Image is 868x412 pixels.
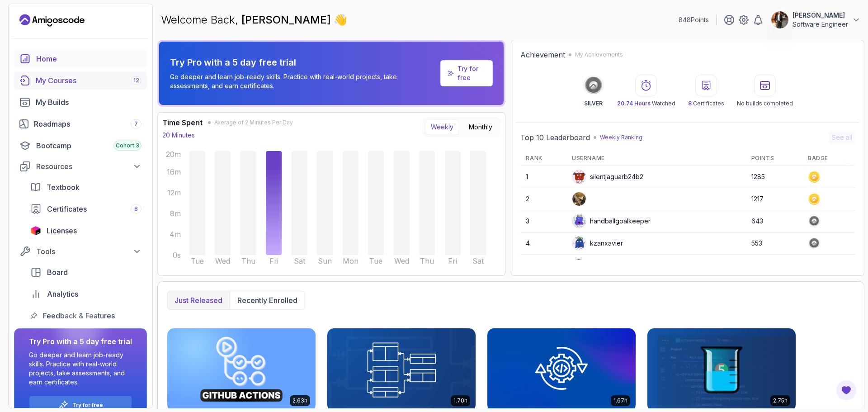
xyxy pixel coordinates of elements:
[47,267,68,278] span: Board
[420,256,434,265] tspan: Thu
[575,51,623,58] p: My Achievements
[134,205,138,213] span: 8
[572,192,586,206] img: user profile image
[241,13,334,26] span: [PERSON_NAME]
[487,328,636,412] img: Java Integration Testing card
[167,188,181,197] tspan: 12m
[746,166,802,188] td: 1285
[14,93,147,111] a: builds
[572,170,643,184] div: silentjaguarb24b2
[327,328,476,412] img: Database Design & Implementation card
[230,291,305,309] button: Recently enrolled
[572,259,586,272] img: user profile image
[14,243,147,260] button: Tools
[162,131,195,140] p: 20 Minutes
[520,166,566,188] td: 1
[771,11,788,28] img: user profile image
[29,350,132,387] p: Go deeper and learn job-ready skills. Practice with real-world projects, take assessments, and ea...
[343,256,359,265] tspan: Mon
[520,151,566,166] th: Rank
[737,100,793,107] p: No builds completed
[458,64,486,82] a: Try for free
[520,188,566,210] td: 2
[520,255,566,277] td: 5
[520,49,565,60] h2: Achievement
[425,119,459,135] button: Weekly
[19,13,85,28] a: Landing page
[746,188,802,210] td: 1217
[162,117,203,128] h3: Time Spent
[167,167,181,176] tspan: 16m
[520,210,566,232] td: 3
[520,232,566,255] td: 4
[835,379,857,401] button: Open Feedback Button
[36,161,142,172] div: Resources
[14,50,147,68] a: home
[25,263,147,281] a: board
[36,97,142,108] div: My Builds
[72,402,103,409] a: Try for free
[688,100,692,107] span: 8
[688,100,724,107] p: Certificates
[617,100,675,107] p: Watched
[269,256,278,265] tspan: Fri
[25,285,147,303] a: analytics
[572,214,586,228] img: default monster avatar
[215,256,230,265] tspan: Wed
[600,134,642,141] p: Weekly Ranking
[369,256,382,265] tspan: Tue
[617,100,651,107] span: 20.74 Hours
[25,307,147,325] a: feedback
[14,71,147,90] a: courses
[170,209,181,218] tspan: 8m
[30,226,41,235] img: jetbrains icon
[440,60,493,86] a: Try for free
[173,251,181,260] tspan: 0s
[572,170,586,184] img: default monster avatar
[294,256,306,265] tspan: Sat
[520,132,590,143] h2: Top 10 Leaderboard
[829,131,855,144] button: See all
[14,115,147,133] a: roadmaps
[43,310,115,321] span: Feedback & Features
[237,295,297,306] p: Recently enrolled
[25,178,147,196] a: textbook
[746,210,802,232] td: 643
[170,72,437,90] p: Go deeper and learn job-ready skills. Practice with real-world projects, take assessments, and ea...
[47,225,77,236] span: Licenses
[647,328,796,412] img: Java Unit Testing and TDD card
[793,20,848,29] p: Software Engineer
[170,230,181,239] tspan: 4m
[584,100,603,107] p: SILVER
[292,397,307,404] p: 2.63h
[116,142,139,149] span: Cohort 3
[318,256,332,265] tspan: Sun
[746,151,802,166] th: Points
[47,204,87,214] span: Certificates
[14,137,147,155] a: bootcamp
[14,158,147,175] button: Resources
[25,222,147,240] a: licenses
[746,232,802,255] td: 553
[191,256,204,265] tspan: Tue
[773,397,788,404] p: 2.75h
[161,13,347,27] p: Welcome Back,
[572,214,651,228] div: handballgoalkeeper
[793,11,848,20] p: [PERSON_NAME]
[36,75,142,86] div: My Courses
[167,328,316,412] img: CI/CD with GitHub Actions card
[134,120,138,128] span: 7
[25,200,147,218] a: certificates
[241,256,255,265] tspan: Thu
[36,53,142,64] div: Home
[448,256,457,265] tspan: Fri
[613,397,627,404] p: 1.67h
[47,182,80,193] span: Textbook
[34,118,142,129] div: Roadmaps
[572,258,619,273] div: btharwani
[36,246,142,257] div: Tools
[746,255,802,277] td: 414
[166,150,181,159] tspan: 20m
